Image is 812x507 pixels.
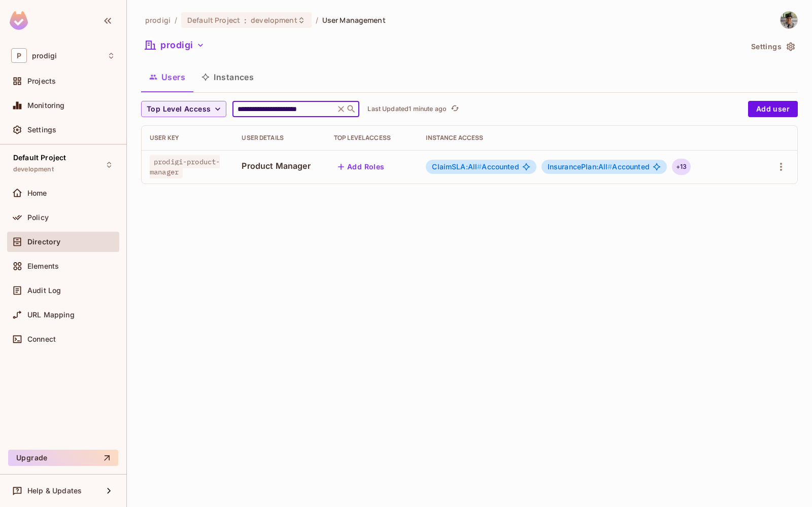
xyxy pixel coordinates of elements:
[10,11,28,30] img: SReyMgAAAABJRU5ErkJggg==
[251,15,297,25] span: development
[426,134,750,142] div: Instance Access
[432,162,482,171] span: ClaimSLA:All
[316,15,318,25] li: /
[27,311,75,319] span: URL Mapping
[334,159,389,175] button: Add Roles
[477,162,482,171] span: #
[27,77,56,85] span: Projects
[27,126,56,134] span: Settings
[193,64,262,90] button: Instances
[13,165,54,173] span: development
[27,286,61,295] span: Audit Log
[32,52,57,60] span: Workspace: prodigi
[27,262,59,270] span: Elements
[367,105,447,113] p: Last Updated 1 minute ago
[150,155,220,178] span: prodigi-product-manager
[27,189,47,197] span: Home
[548,163,650,171] span: Accounted
[451,104,459,114] span: refresh
[322,15,386,25] span: User Management
[150,134,225,142] div: User Key
[447,103,461,115] span: Click to refresh data
[242,134,317,142] div: User Details
[27,101,65,110] span: Monitoring
[334,134,410,142] div: Top Level Access
[27,238,60,246] span: Directory
[141,64,193,90] button: Users
[11,48,27,63] span: P
[449,103,461,115] button: refresh
[27,213,49,222] span: Policy
[747,39,798,55] button: Settings
[27,335,56,343] span: Connect
[145,15,171,25] span: the active workspace
[141,101,226,117] button: Top Level Access
[141,37,209,53] button: prodigi
[13,154,66,162] span: Default Project
[27,487,82,495] span: Help & Updates
[244,16,247,24] span: :
[781,12,797,28] img: Rizky Syawal
[8,450,118,466] button: Upgrade
[175,15,177,25] li: /
[548,162,613,171] span: InsurancePlan:All
[242,160,317,171] span: Product Manager
[607,162,612,171] span: #
[672,159,691,175] div: + 13
[432,163,519,171] span: Accounted
[187,15,240,25] span: Default Project
[748,101,798,117] button: Add user
[147,103,211,116] span: Top Level Access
